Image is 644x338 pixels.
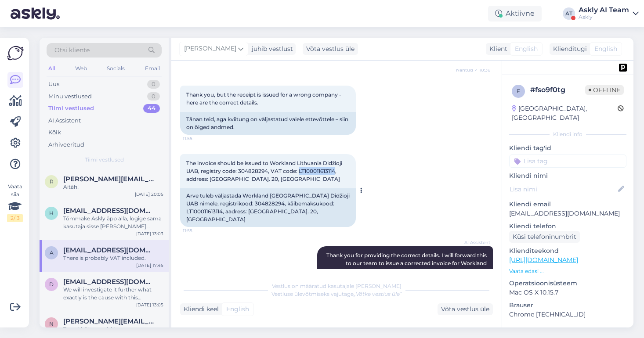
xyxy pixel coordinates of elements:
[324,252,488,282] span: Thank you for providing the correct details. I will forward this to our team to issue a corrected...
[456,67,490,73] span: Nähtud ✓ 10:36
[579,7,639,21] a: Askly AI TeamAskly
[180,112,356,135] div: Tänan teid, aga kviitung on väljastatud valele ettevõttele – siin on õiged andmed.
[48,80,59,89] div: Uus
[579,14,629,21] div: Askly
[136,230,163,237] div: [DATE] 13:03
[509,301,626,310] p: Brauser
[54,46,90,55] span: Otsi kliente
[509,144,626,153] p: Kliendi tag'id
[226,305,249,314] span: English
[550,44,587,54] div: Klienditugi
[438,303,493,315] div: Võta vestlus üle
[183,135,216,142] span: 11:55
[147,92,160,101] div: 0
[143,63,162,74] div: Email
[63,317,155,325] span: nelly.vahtramaa@bustruckparts.com
[7,45,24,61] img: Askly Logo
[63,286,163,302] div: We will investigate it further what exactly is the cause with this particular file that the uploa...
[594,44,617,54] span: English
[509,288,626,297] p: Mac OS X 10.15.7
[7,183,23,222] div: Vaata siia
[585,85,624,95] span: Offline
[354,291,402,297] i: „Võtke vestlus üle”
[47,63,57,74] div: All
[48,128,61,137] div: Kõik
[272,283,402,289] span: Vestlus on määratud kasutajale [PERSON_NAME]
[186,160,344,182] span: The invoice should be issued to Workland Lithuania Didžioji UAB, registry code: 304828294, VAT co...
[271,291,402,297] span: Vestluse ülevõtmiseks vajutage
[143,104,160,113] div: 44
[457,239,490,246] span: AI Assistent
[180,188,356,227] div: Arve tuleb väljastada Workland [GEOGRAPHIC_DATA] Didžioji UAB nimele, registrikood: 304828294, kä...
[509,256,578,264] a: [URL][DOMAIN_NAME]
[48,104,94,113] div: Tiimi vestlused
[50,178,54,185] span: r
[63,215,163,230] div: Tõmmake Askly äpp alla, logige sama kasutaja sisse [PERSON_NAME] vajutate võta vestlus üle või [P...
[184,44,236,54] span: [PERSON_NAME]
[509,231,580,243] div: Küsi telefoninumbrit
[248,44,293,54] div: juhib vestlust
[48,140,84,149] div: Arhiveeritud
[509,246,626,255] p: Klienditeekond
[63,183,163,191] div: Aitäh!
[509,279,626,288] p: Operatsioonisüsteem
[488,6,542,22] div: Aktiivne
[48,92,92,101] div: Minu vestlused
[579,7,629,14] div: Askly AI Team
[509,130,626,138] div: Kliendi info
[563,7,575,20] div: AT
[7,214,23,222] div: 2 / 3
[105,63,127,74] div: Socials
[147,80,160,89] div: 0
[186,91,343,106] span: Thank you, but the receipt is issued for a wrong company - here are the correct details.
[183,227,216,234] span: 11:55
[180,305,219,314] div: Kliendi keel
[63,254,163,262] div: There is probably VAT included.
[512,104,618,122] div: [GEOGRAPHIC_DATA], [GEOGRAPHIC_DATA]
[63,175,155,183] span: reene@tupsunupsu.ee
[509,267,626,275] p: Vaata edasi ...
[517,88,520,94] span: f
[49,320,54,327] span: n
[85,156,124,164] span: Tiimi vestlused
[63,278,155,286] span: daria.karotkaya@ohi-s.com
[136,262,163,269] div: [DATE] 17:45
[135,191,163,198] div: [DATE] 20:05
[136,302,163,308] div: [DATE] 13:05
[619,64,627,72] img: pd
[509,155,626,168] input: Lisa tag
[509,200,626,209] p: Kliendi email
[530,85,585,95] div: # fso9f0tg
[50,249,54,256] span: a
[49,281,54,288] span: d
[509,222,626,231] p: Kliendi telefon
[48,116,81,125] div: AI Assistent
[509,209,626,218] p: [EMAIL_ADDRESS][DOMAIN_NAME]
[515,44,538,54] span: English
[509,171,626,180] p: Kliendi nimi
[303,43,358,55] div: Võta vestlus üle
[63,207,155,215] span: heleri.otsmaa@gmail.com
[486,44,507,54] div: Klient
[73,63,89,74] div: Web
[509,310,626,319] p: Chrome [TECHNICAL_ID]
[63,246,155,254] span: aiste.maldaikiene@wrkland.com
[510,184,616,194] input: Lisa nimi
[49,210,54,216] span: h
